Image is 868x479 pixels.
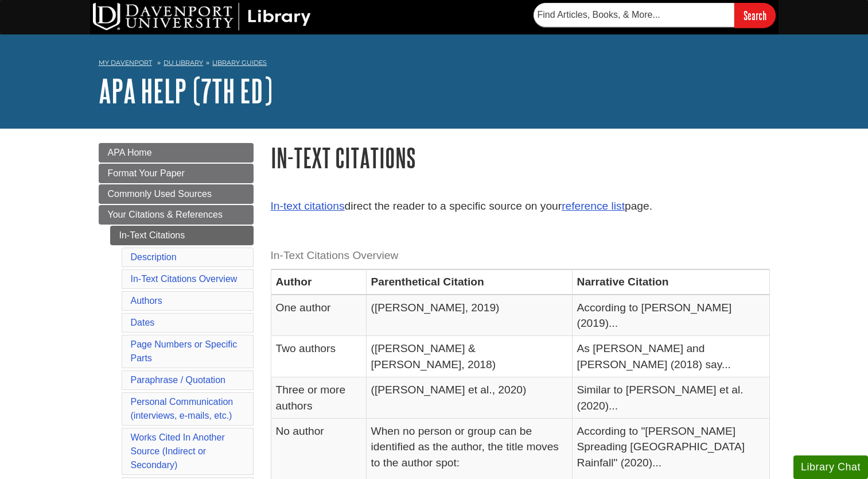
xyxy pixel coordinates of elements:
[271,336,366,377] td: Two authors
[108,210,223,219] span: Your Citations & References
[271,200,345,212] a: In-text citations
[212,59,267,67] a: Library Guides
[131,318,155,327] a: Dates
[131,296,162,306] a: Authors
[99,55,770,74] nav: breadcrumb
[271,269,366,295] th: Author
[99,58,152,68] a: My Davenport
[131,339,238,363] a: Page Numbers or Specific Parts
[110,226,254,245] a: In-Text Citations
[366,295,572,336] td: ([PERSON_NAME], 2019)
[131,432,225,470] a: Works Cited In Another Source (Indirect or Secondary)
[99,164,254,183] a: Format Your Paper
[108,168,185,178] span: Format Your Paper
[99,205,254,225] a: Your Citations & References
[366,269,572,295] th: Parenthetical Citation
[108,148,152,157] span: APA Home
[131,274,238,284] a: In-Text Citations Overview
[572,377,769,419] td: Similar to [PERSON_NAME] et al. (2020)...
[271,143,770,172] h1: In-Text Citations
[534,3,776,28] form: Searches DU Library's articles, books, and more
[572,269,769,295] th: Narrative Citation
[271,377,366,419] td: Three or more authors
[108,189,212,199] span: Commonly Used Sources
[99,143,254,163] a: APA Home
[366,336,572,377] td: ([PERSON_NAME] & [PERSON_NAME], 2018)
[164,59,203,67] a: DU Library
[534,3,734,27] input: Find Articles, Books, & More...
[572,295,769,336] td: According to [PERSON_NAME] (2019)...
[562,200,625,212] a: reference list
[572,336,769,377] td: As [PERSON_NAME] and [PERSON_NAME] (2018) say...
[131,397,233,420] a: Personal Communication(interviews, e-mails, etc.)
[271,295,366,336] td: One author
[131,375,225,385] a: Paraphrase / Quotation
[93,3,311,30] img: DU Library
[99,73,273,109] a: APA Help (7th Ed)
[793,455,868,479] button: Library Chat
[271,198,770,215] p: direct the reader to a specific source on your page.
[99,184,254,204] a: Commonly Used Sources
[734,3,776,28] input: Search
[271,243,770,269] caption: In-Text Citations Overview
[366,377,572,419] td: ([PERSON_NAME] et al., 2020)
[131,252,177,262] a: Description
